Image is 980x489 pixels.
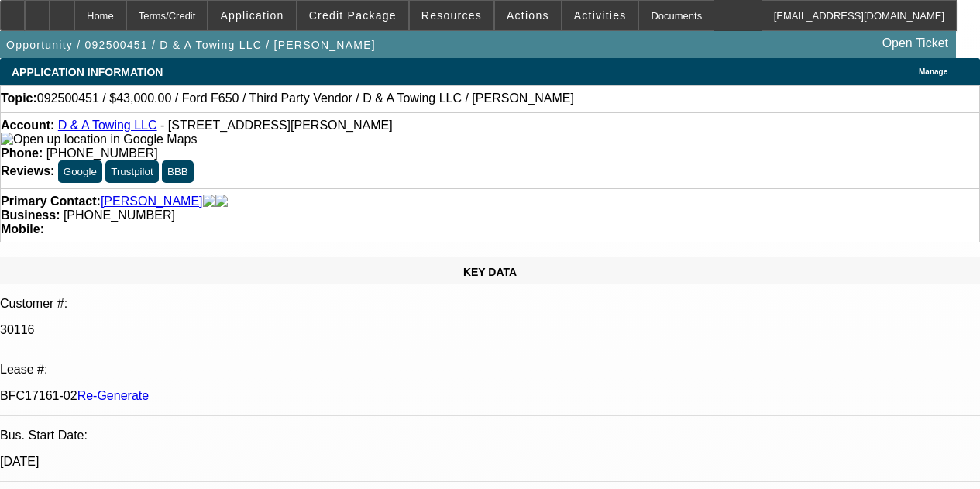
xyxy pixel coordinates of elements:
[162,160,194,183] button: BBB
[1,133,197,146] a: View Google Maps
[215,195,228,208] img: linkedin-icon.png
[1,208,60,222] strong: Business:
[507,9,549,22] span: Actions
[463,266,517,278] span: KEY DATA
[1,146,43,160] strong: Phone:
[574,9,627,22] span: Activities
[1,164,54,177] strong: Reviews:
[101,195,203,208] a: [PERSON_NAME]
[562,1,638,30] button: Activities
[919,67,947,76] span: Manage
[1,133,197,146] img: Open up location in Google Maps
[64,208,175,222] span: [PHONE_NUMBER]
[220,9,284,22] span: Application
[6,39,376,51] span: Opportunity / 092500451 / D & A Towing LLC / [PERSON_NAME]
[208,1,295,30] button: Application
[410,1,493,30] button: Resources
[1,91,37,105] strong: Topic:
[105,160,158,183] button: Trustpilot
[309,9,397,22] span: Credit Package
[46,146,158,160] span: [PHONE_NUMBER]
[495,1,561,30] button: Actions
[421,9,482,22] span: Resources
[37,91,574,105] span: 092500451 / $43,000.00 / Ford F650 / Third Party Vendor / D & A Towing LLC / [PERSON_NAME]
[297,1,408,30] button: Credit Package
[1,195,101,208] strong: Primary Contact:
[58,119,157,132] a: D & A Towing LLC
[12,66,163,78] span: APPLICATION INFORMATION
[58,160,102,183] button: Google
[203,195,215,208] img: facebook-icon.png
[160,119,393,132] span: - [STREET_ADDRESS][PERSON_NAME]
[1,119,54,132] strong: Account:
[1,222,44,236] strong: Mobile:
[77,389,150,402] a: Re-Generate
[876,30,954,57] a: Open Ticket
